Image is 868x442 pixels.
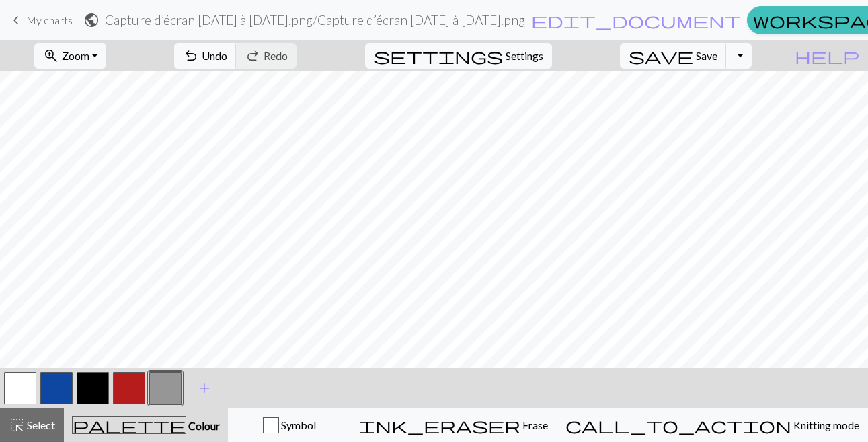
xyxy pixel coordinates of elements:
[629,46,693,65] span: save
[174,43,237,69] button: Undo
[83,11,100,30] span: public
[43,46,59,65] span: zoom_in
[620,43,727,69] button: Save
[196,379,212,398] span: add
[228,408,350,442] button: Symbol
[64,408,228,442] button: Colour
[25,418,55,431] span: Select
[565,416,791,435] span: call_to_action
[506,48,543,64] span: Settings
[202,49,227,62] span: Undo
[374,46,503,65] span: settings
[795,46,859,65] span: help
[26,13,73,26] span: My charts
[8,9,73,32] a: My charts
[520,418,548,431] span: Erase
[531,11,741,30] span: edit_document
[365,43,552,69] button: SettingsSettings
[34,43,106,69] button: Zoom
[62,49,89,62] span: Zoom
[791,418,859,431] span: Knitting mode
[359,416,520,435] span: ink_eraser
[73,416,186,435] span: palette
[350,408,557,442] button: Erase
[105,12,525,28] h2: Capture d’écran [DATE] à [DATE].png / Capture d’écran [DATE] à [DATE].png
[557,408,868,442] button: Knitting mode
[186,419,220,432] span: Colour
[696,49,717,62] span: Save
[9,416,25,435] span: highlight_alt
[8,11,24,30] span: keyboard_arrow_left
[374,48,503,64] i: Settings
[279,418,316,431] span: Symbol
[183,46,199,65] span: undo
